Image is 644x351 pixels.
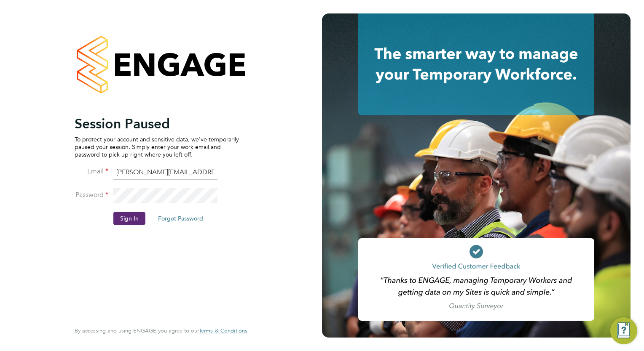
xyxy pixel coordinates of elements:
[75,191,108,199] label: Password
[75,167,108,176] label: Email
[75,327,247,334] span: By accessing and using ENGAGE you agree to our
[75,115,239,132] h2: Session Paused
[113,165,217,180] input: Enter your work email...
[199,327,247,334] a: Terms & Conditions
[113,212,145,225] button: Sign In
[75,136,239,159] p: To protect your account and sensitive data, we've temporarily paused your session. Simply enter y...
[610,317,637,344] button: Engage Resource Center
[151,212,210,225] button: Forgot Password
[199,327,247,334] span: Terms & Conditions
